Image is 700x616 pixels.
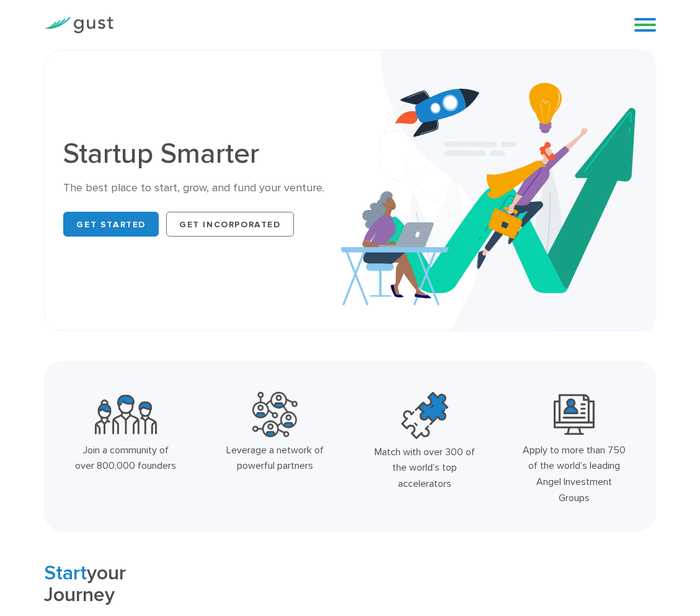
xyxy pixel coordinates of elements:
img: Startup Smarter Hero [341,50,655,330]
h2: your Journey [44,563,340,606]
div: The best place to start, grow, and fund your venture. [63,181,340,196]
div: Match with over 300 of the world’s top accelerators [373,444,477,492]
div: Leverage a network of powerful partners [223,442,328,474]
div: Apply to more than 750 of the world’s leading Angel Investment Groups [522,442,627,505]
a: Get Incorporated [166,212,294,237]
img: Top Accelerators [401,392,448,439]
a: Get Started [63,212,159,237]
h1: Startup Smarter [63,140,340,168]
img: Community Founders [95,392,157,437]
img: Gust Logo [44,17,113,34]
img: Leading Angel Investment [554,392,595,437]
img: Powerful Partners [252,392,298,437]
div: Join a community of over 800,000 founders [74,442,179,474]
span: Start [44,561,87,585]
